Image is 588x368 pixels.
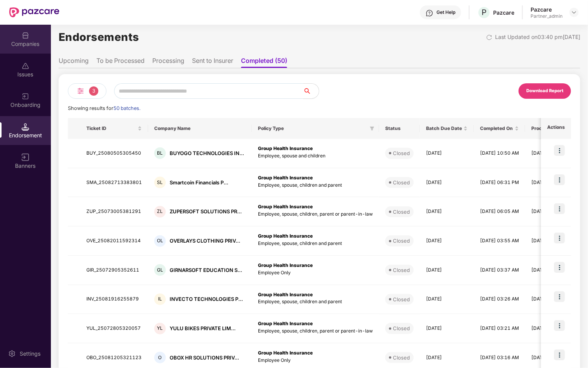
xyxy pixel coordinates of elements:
td: YUL_25072805320057 [80,314,148,343]
span: 50 batches. [113,105,140,111]
td: INV_25081916255879 [80,285,148,314]
td: [DATE] [420,168,474,198]
li: Completed (50) [241,57,287,68]
div: Partner_admin [531,13,563,19]
th: Ticket ID [80,118,148,139]
img: svg+xml;base64,PHN2ZyBpZD0iU2V0dGluZy0yMHgyMCIgeG1sbnM9Imh0dHA6Ly93d3cudzMub3JnLzIwMDAvc3ZnIiB3aW... [8,350,16,358]
img: svg+xml;base64,PHN2ZyBpZD0iSXNzdWVzX2Rpc2FibGVkIiB4bWxucz0iaHR0cDovL3d3dy53My5vcmcvMjAwMC9zdmciIH... [22,62,29,70]
b: Group Health Insurance [258,233,313,239]
div: Get Help [436,9,455,15]
div: Smartcoin Financials P... [170,179,228,186]
b: Group Health Insurance [258,321,313,326]
th: Actions [541,118,571,139]
img: New Pazcare Logo [9,7,59,17]
div: YL [154,323,166,334]
img: icon [554,349,565,360]
td: [DATE] 03:37 AM [474,256,525,285]
div: Settings [17,350,43,358]
th: Batch Due Date [420,118,474,139]
div: Closed [393,324,410,332]
img: icon [554,174,565,185]
li: Processing [152,57,184,68]
img: svg+xml;base64,PHN2ZyB3aWR0aD0iMTQuNSIgaGVpZ2h0PSIxNC41IiB2aWV3Qm94PSIwIDAgMTYgMTYiIGZpbGw9Im5vbm... [22,123,29,131]
td: ZUP_25073005381291 [80,197,148,226]
b: Group Health Insurance [258,145,313,151]
td: [DATE] 03:21 AM [474,314,525,343]
th: Status [379,118,420,139]
div: Download Report [526,88,563,95]
td: GIR_25072905352611 [80,256,148,285]
td: [DATE] 03:26 AM [474,285,525,314]
div: OL [154,235,166,247]
div: Pazcare [493,9,514,16]
span: filter [368,124,376,133]
img: svg+xml;base64,PHN2ZyB3aWR0aD0iMjAiIGhlaWdodD0iMjAiIHZpZXdCb3g9IjAgMCAyMCAyMCIgZmlsbD0ibm9uZSIgeG... [22,93,29,100]
td: [DATE] 04:21 PM [525,285,576,314]
img: icon [554,291,565,302]
img: icon [554,320,565,331]
li: Sent to Insurer [192,57,233,68]
img: icon [554,233,565,243]
img: icon [554,262,565,273]
td: [DATE] 10:50 AM [474,139,525,168]
td: [DATE] 06:31 PM [474,168,525,198]
span: 3 [89,86,98,96]
td: [DATE] 11:00 AM [525,197,576,226]
div: ZUPERSOFT SOLUTIONS PR... [170,208,242,215]
span: Processed On [531,125,564,132]
span: Ticket ID [86,125,136,132]
span: Policy Type [258,125,367,132]
b: Group Health Insurance [258,292,313,297]
td: [DATE] [420,226,474,256]
p: Employee, spouse, children, parent or parent-in-law [258,211,373,218]
div: OBOX HR SOLUTIONS PRIV... [170,354,239,361]
td: [DATE] [420,256,474,285]
button: search [303,83,319,99]
p: Employee Only [258,269,373,277]
div: ZL [154,206,166,218]
div: Closed [393,266,410,274]
div: Closed [393,295,410,303]
img: icon [554,145,565,156]
span: Showing results for [68,105,140,111]
p: Employee, spouse, children, parent or parent-in-law [258,327,373,335]
li: To be Processed [96,57,145,68]
span: Completed On [480,125,513,132]
td: OVE_25082011592314 [80,226,148,256]
div: INVECTO TECHNOLOGIES P... [170,295,243,303]
td: SMA_25082713383801 [80,168,148,198]
div: Closed [393,237,410,245]
p: Employee, spouse, children and parent [258,298,373,306]
td: [DATE] [420,285,474,314]
span: filter [370,126,374,131]
div: YULU BIKES PRIVATE LIM... [170,325,236,332]
div: Closed [393,354,410,361]
td: [DATE] 07:21 PM [525,139,576,168]
div: Closed [393,208,410,216]
td: [DATE] 06:05 AM [474,197,525,226]
p: Employee Only [258,357,373,364]
div: Closed [393,149,410,157]
b: Group Health Insurance [258,175,313,181]
div: O [154,352,166,363]
td: [DATE] [420,197,474,226]
td: BUY_25080505305450 [80,139,148,168]
td: [DATE] 04:28 PM [525,256,576,285]
img: svg+xml;base64,PHN2ZyBpZD0iRHJvcGRvd24tMzJ4MzIiIHhtbG5zPSJodHRwOi8vd3d3LnczLm9yZy8yMDAwL3N2ZyIgd2... [571,9,577,15]
p: Employee, spouse and children [258,152,373,160]
img: svg+xml;base64,PHN2ZyB3aWR0aD0iMTYiIGhlaWdodD0iMTYiIHZpZXdCb3g9IjAgMCAxNiAxNiIgZmlsbD0ibm9uZSIgeG... [22,154,29,161]
div: Pazcare [531,6,563,13]
div: GIRNARSOFT EDUCATION S... [170,267,242,274]
div: GL [154,264,166,276]
img: svg+xml;base64,PHN2ZyBpZD0iUmVsb2FkLTMyeDMyIiB4bWxucz0iaHR0cDovL3d3dy53My5vcmcvMjAwMC9zdmciIHdpZH... [486,34,492,41]
td: [DATE] 10:42 AM [525,226,576,256]
h1: Endorsements [59,29,139,46]
div: Last Updated on 03:40 pm[DATE] [495,33,580,41]
b: Group Health Insurance [258,350,313,356]
img: icon [554,203,565,214]
b: Group Health Insurance [258,262,313,268]
th: Company Name [148,118,252,139]
img: svg+xml;base64,PHN2ZyBpZD0iSGVscC0zMngzMiIgeG1sbnM9Imh0dHA6Ly93d3cudzMub3JnLzIwMDAvc3ZnIiB3aWR0aD... [426,9,433,17]
span: Batch Due Date [426,125,462,132]
td: [DATE] [420,314,474,343]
